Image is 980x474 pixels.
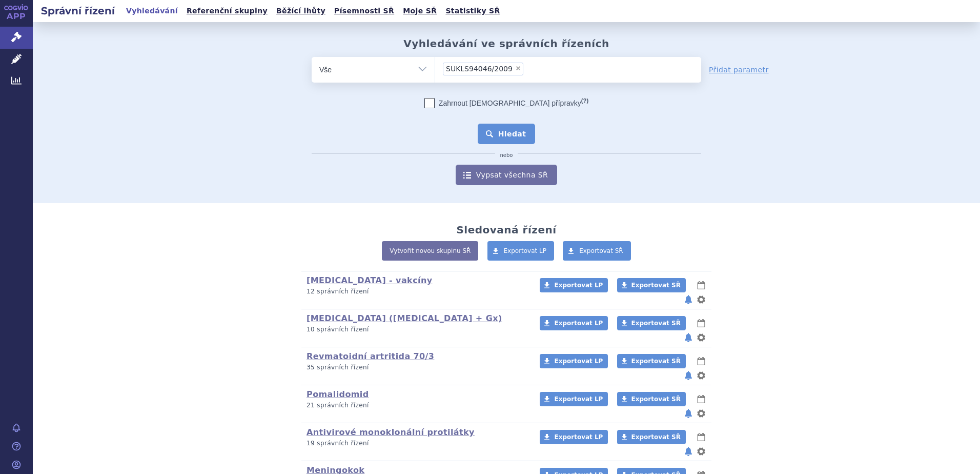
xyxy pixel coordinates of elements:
a: Exportovat SŘ [617,316,686,330]
button: nastavení [696,331,706,344]
a: Statistiky SŘ [442,4,503,18]
button: notifikace [683,369,693,382]
span: Exportovat LP [504,247,547,254]
a: Revmatoidní artritida 70/3 [307,351,434,361]
p: 12 správních řízení [307,287,526,296]
a: Exportovat SŘ [617,354,686,368]
span: Exportovat LP [554,320,603,327]
button: lhůty [696,393,706,405]
button: lhůty [696,355,706,367]
button: lhůty [696,279,706,291]
a: Exportovat LP [540,430,608,444]
button: notifikace [683,407,693,420]
a: Exportovat LP [540,316,608,330]
span: × [515,65,521,71]
span: Exportovat LP [554,433,603,441]
button: nastavení [696,445,706,458]
span: Exportovat LP [554,358,603,365]
button: nastavení [696,407,706,420]
a: Vytvořit novou skupinu SŘ [382,241,478,261]
a: Antivirové monoklonální protilátky [307,427,475,437]
a: Písemnosti SŘ [331,4,397,18]
a: Referenční skupiny [183,4,271,18]
i: nebo [495,152,518,159]
span: Exportovat LP [554,396,603,403]
button: Hledat [478,124,536,144]
a: Exportovat LP [540,354,608,368]
button: nastavení [696,293,706,306]
p: 19 správních řízení [307,439,526,448]
button: notifikace [683,331,693,344]
a: Pomalidomid [307,389,369,399]
h2: Správní řízení [33,4,123,18]
a: Exportovat LP [540,392,608,406]
h2: Sledovaná řízení [456,224,556,236]
a: Moje SŘ [400,4,440,18]
a: Exportovat LP [487,241,555,261]
button: nastavení [696,369,706,382]
p: 35 správních řízení [307,363,526,372]
input: SUKLS94046/2009 [526,62,532,75]
button: notifikace [683,293,693,306]
p: 10 správních řízení [307,325,526,334]
p: 21 správních řízení [307,401,526,410]
span: Exportovat SŘ [631,396,681,403]
a: Vypsat všechna SŘ [456,165,557,185]
a: Vyhledávání [123,4,181,18]
a: [MEDICAL_DATA] - vakcíny [307,275,433,285]
span: Exportovat SŘ [579,247,623,254]
button: lhůty [696,317,706,329]
a: Exportovat SŘ [617,392,686,406]
span: Exportovat LP [554,282,603,289]
a: Přidat parametr [709,65,769,75]
h2: Vyhledávání ve správních řízeních [403,37,609,50]
button: lhůty [696,431,706,443]
abbr: (?) [581,97,588,104]
a: Exportovat SŘ [617,430,686,444]
a: [MEDICAL_DATA] ([MEDICAL_DATA] + Gx) [307,313,502,323]
button: notifikace [683,445,693,458]
span: Exportovat SŘ [631,320,681,327]
a: Běžící lhůty [273,4,329,18]
a: Exportovat SŘ [617,278,686,292]
span: Exportovat SŘ [631,282,681,289]
label: Zahrnout [DEMOGRAPHIC_DATA] přípravky [424,98,588,108]
span: SUKLS94046/2009 [446,65,513,72]
span: Exportovat SŘ [631,358,681,365]
a: Exportovat LP [540,278,608,292]
span: Exportovat SŘ [631,433,681,441]
a: Exportovat SŘ [563,241,631,261]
